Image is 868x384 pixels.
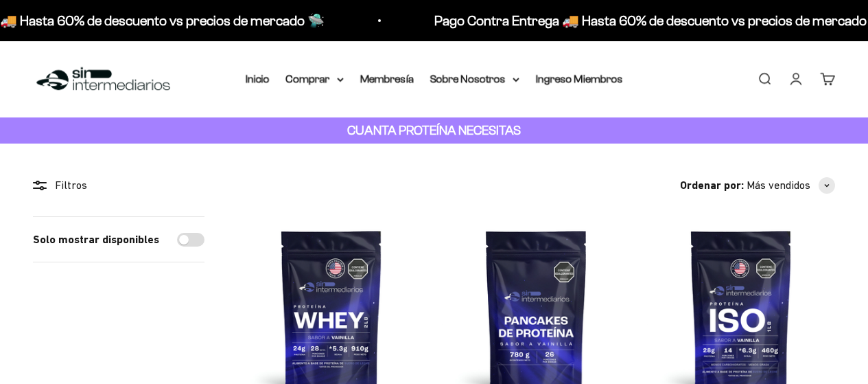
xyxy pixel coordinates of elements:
a: Membresía [360,73,414,84]
a: Ingreso Miembros [536,73,623,84]
label: Solo mostrar disponibles [33,231,159,249]
span: Más vendidos [747,177,810,194]
div: Filtros [33,177,204,194]
a: Inicio [246,73,270,84]
strong: CUANTA PROTEÍNA NECESITAS [347,123,521,137]
summary: Sobre Nosotros [430,70,519,88]
button: Más vendidos [747,177,835,194]
span: Ordenar por: [680,177,744,194]
summary: Comprar [286,70,344,88]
